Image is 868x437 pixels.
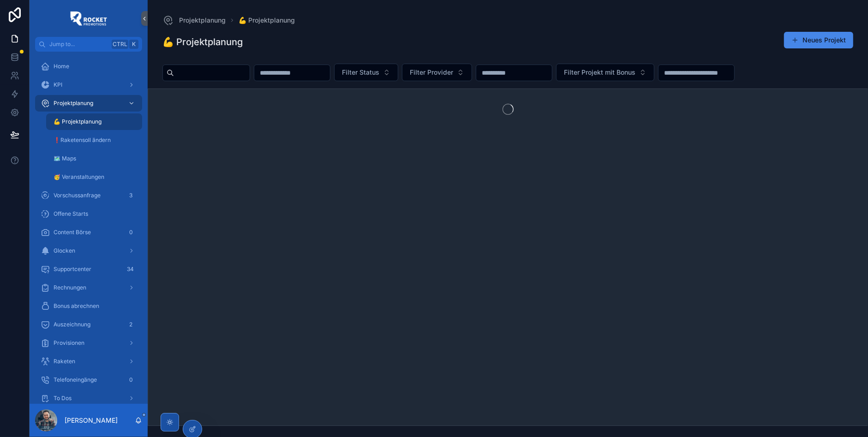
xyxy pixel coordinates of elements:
div: 2 [126,319,137,330]
a: Bonus abrechnen [35,298,142,314]
a: 🥳 Veranstaltungen [46,169,142,185]
span: Filter Status [342,68,379,77]
span: Projektplanung [54,100,93,107]
span: Ctrl [112,40,128,49]
a: Supportcenter34 [35,261,142,278]
a: Telefoneingänge0 [35,372,142,388]
a: Raketen [35,353,142,370]
span: To Dos [54,395,72,402]
div: 34 [124,264,137,275]
a: 💪 Projektplanung [46,113,142,130]
a: Projektplanung [162,15,226,26]
h1: 💪 Projektplanung [162,35,243,48]
span: 🗺 Maps [54,155,76,162]
button: Jump to...CtrlK [35,37,142,52]
a: Projektplanung [35,95,142,112]
a: Content Börse0 [35,224,142,241]
a: Provisionen [35,335,142,351]
span: Projektplanung [179,16,226,25]
span: Glocken [54,247,75,254]
button: Select Button [334,64,398,81]
span: Content Börse [54,229,91,236]
div: 0 [126,374,137,385]
a: Home [35,58,142,75]
button: Neues Projekt [784,32,853,48]
span: ❗️Raketensoll ändern [54,136,111,144]
span: Raketen [54,358,75,365]
div: scrollable content [30,52,148,404]
a: Offene Starts [35,206,142,222]
a: Auszeichnung2 [35,316,142,333]
span: 💪 Projektplanung [54,118,102,125]
span: KPI [54,81,62,89]
span: Supportcenter [54,266,91,273]
a: Glocken [35,242,142,259]
span: Bonus abrechnen [54,302,99,310]
a: To Dos [35,390,142,407]
span: Home [54,63,69,70]
a: ❗️Raketensoll ändern [46,132,142,148]
span: K [130,41,138,48]
span: Offene Starts [54,210,88,218]
span: 🥳 Veranstaltungen [54,173,104,181]
img: App logo [70,11,107,26]
span: Filter Provider [410,68,453,77]
a: Vorschussanfrage3 [35,187,142,204]
span: Vorschussanfrage [54,192,101,199]
div: 0 [126,227,137,238]
span: Filter Projekt mit Bonus [564,68,635,77]
a: 💪 Projektplanung [239,16,295,25]
span: Auszeichnung [54,321,90,328]
span: Jump to... [49,41,108,48]
span: Rechnungen [54,284,86,291]
span: Provisionen [54,339,84,347]
a: Rechnungen [35,279,142,296]
span: Telefoneingänge [54,376,97,384]
a: 🗺 Maps [46,150,142,167]
a: KPI [35,77,142,93]
p: [PERSON_NAME] [65,416,118,425]
button: Select Button [556,64,654,81]
div: 3 [126,190,137,201]
button: Select Button [402,64,472,81]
